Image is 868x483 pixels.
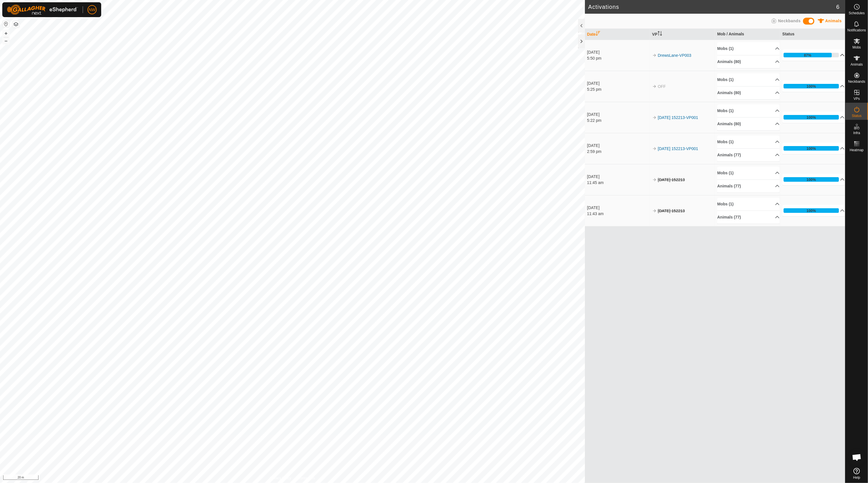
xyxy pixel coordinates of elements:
[658,53,692,58] a: DrewsLane-VP003
[807,146,816,151] div: 100%
[588,3,836,10] h2: Activations
[853,46,861,49] span: Mobs
[836,3,839,11] span: 6
[587,80,650,86] div: [DATE]
[847,29,866,32] span: Notifications
[804,52,812,58] div: 87%
[596,32,600,37] p-sorticon: Activate to sort
[658,146,698,151] a: [DATE] 152213-VP001
[849,11,865,15] span: Schedules
[89,7,95,13] span: NW
[585,29,650,40] th: Date
[658,177,685,182] s: [DATE] 152213
[850,148,864,152] span: Heatmap
[717,73,780,86] p-accordion-header: Mobs (1)
[587,55,650,61] div: 5:50 pm
[784,177,839,182] div: 100%
[853,131,860,135] span: Infra
[587,149,650,155] div: 2:59 pm
[717,211,780,224] p-accordion-header: Animals (77)
[587,174,650,180] div: [DATE]
[782,80,845,92] p-accordion-header: 100%
[784,84,839,88] div: 100%
[587,143,650,149] div: [DATE]
[270,476,291,481] a: Privacy Policy
[784,208,839,213] div: 100%
[780,29,845,40] th: Status
[807,208,816,213] div: 100%
[782,205,845,216] p-accordion-header: 100%
[587,180,650,186] div: 11:45 am
[848,80,865,83] span: Neckbands
[845,466,868,482] a: Help
[782,174,845,185] p-accordion-header: 100%
[782,112,845,123] p-accordion-header: 100%
[784,53,839,57] div: 87%
[587,205,650,211] div: [DATE]
[658,115,698,120] a: [DATE] 152213-VP001
[717,149,780,161] p-accordion-header: Animals (77)
[587,86,650,92] div: 5:25 pm
[717,118,780,130] p-accordion-header: Animals (80)
[851,63,863,66] span: Animals
[658,209,685,213] s: [DATE] 152213
[587,49,650,55] div: [DATE]
[807,115,816,120] div: 100%
[658,32,662,37] p-sorticon: Activate to sort
[782,143,845,154] p-accordion-header: 100%
[807,177,816,182] div: 100%
[853,97,860,100] span: VPs
[3,37,9,44] button: –
[853,476,860,479] span: Help
[717,86,780,99] p-accordion-header: Animals (80)
[298,476,315,481] a: Contact Us
[658,84,666,89] span: OFF
[652,146,657,151] img: arrow
[852,114,861,118] span: Status
[807,84,816,89] div: 100%
[717,136,780,148] p-accordion-header: Mobs (1)
[782,49,845,61] p-accordion-header: 87%
[717,180,780,193] p-accordion-header: Animals (77)
[717,167,780,179] p-accordion-header: Mobs (1)
[13,21,19,28] button: Map Layers
[652,53,657,58] img: arrow
[587,211,650,217] div: 11:43 am
[3,21,9,27] button: Reset Map
[717,42,780,55] p-accordion-header: Mobs (1)
[652,177,657,182] img: arrow
[652,115,657,120] img: arrow
[848,449,865,466] a: Open chat
[825,19,842,23] span: Animals
[784,115,839,120] div: 100%
[587,118,650,124] div: 5:22 pm
[778,19,801,23] span: Neckbands
[717,198,780,211] p-accordion-header: Mobs (1)
[7,5,78,15] img: Gallagher Logo
[715,29,780,40] th: Mob / Animals
[3,30,9,37] button: +
[717,104,780,117] p-accordion-header: Mobs (1)
[784,146,839,151] div: 100%
[652,209,657,213] img: arrow
[650,29,715,40] th: VP
[717,55,780,68] p-accordion-header: Animals (80)
[587,112,650,118] div: [DATE]
[652,84,657,89] img: arrow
